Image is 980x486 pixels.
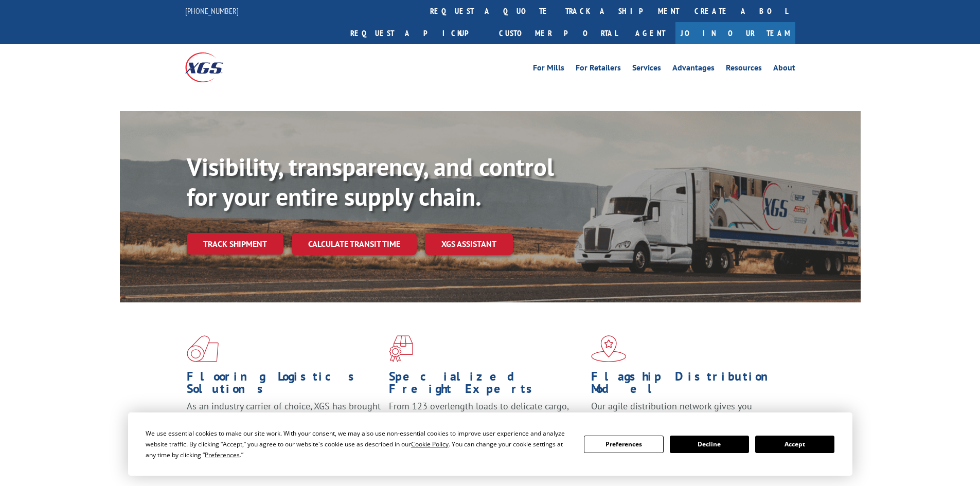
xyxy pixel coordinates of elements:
a: Calculate transit time [292,233,417,255]
img: xgs-icon-focused-on-flooring-red [389,335,413,362]
span: Cookie Policy [411,440,449,448]
button: Decline [670,436,749,453]
b: Visibility, transparency, and control for your entire supply chain. [187,151,554,212]
a: Customer Portal [491,22,625,44]
div: We use essential cookies to make our site work. With your consent, we may also use non-essential ... [146,428,572,460]
h1: Specialized Freight Experts [389,370,583,400]
img: xgs-icon-flagship-distribution-model-red [591,335,627,362]
a: For Retailers [576,64,621,75]
span: As an industry carrier of choice, XGS has brought innovation and dedication to flooring logistics... [187,400,381,437]
a: Join Our Team [675,22,795,44]
a: Services [632,64,661,75]
a: Agent [625,22,675,44]
p: From 123 overlength loads to delicate cargo, our experienced staff knows the best way to move you... [389,400,583,446]
a: About [773,64,795,75]
a: For Mills [533,64,564,75]
button: Accept [755,436,834,453]
h1: Flagship Distribution Model [591,370,786,400]
span: Preferences [205,451,240,459]
img: xgs-icon-total-supply-chain-intelligence-red [187,335,219,362]
button: Preferences [584,436,663,453]
a: XGS ASSISTANT [425,233,513,255]
h1: Flooring Logistics Solutions [187,370,381,400]
a: Request a pickup [343,22,491,44]
a: Advantages [672,64,715,75]
a: [PHONE_NUMBER] [185,6,239,16]
a: Track shipment [187,233,283,255]
span: Our agile distribution network gives you nationwide inventory management on demand. [591,400,780,424]
a: Resources [726,64,762,75]
div: Cookie Consent Prompt [128,412,852,476]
